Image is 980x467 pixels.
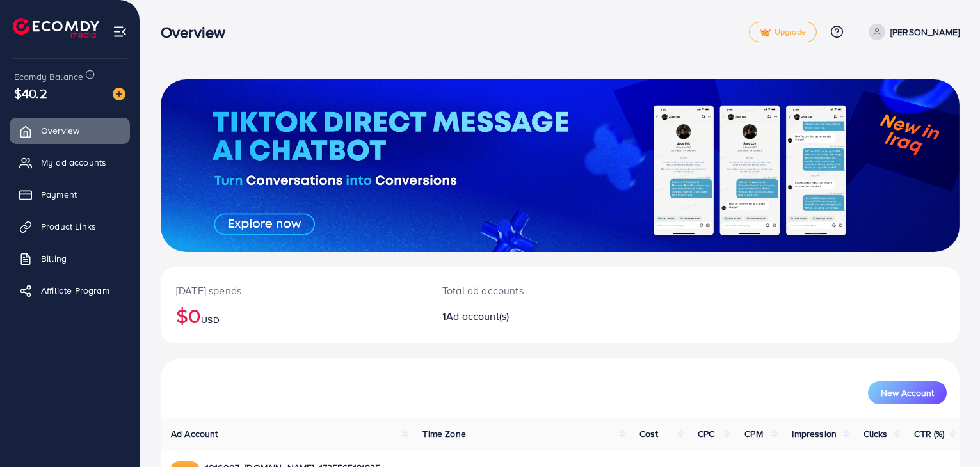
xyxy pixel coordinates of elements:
p: [DATE] spends [176,283,412,298]
span: $40.2 [14,84,47,102]
a: Payment [10,182,130,207]
img: image [113,88,125,100]
span: Cost [639,427,658,440]
span: CPC [698,427,714,440]
span: Clicks [864,427,888,440]
p: [PERSON_NAME] [890,24,960,40]
a: Overview [10,118,130,143]
span: Upgrade [760,28,806,37]
button: New Account [868,381,947,404]
span: Product Links [41,220,96,233]
img: menu [113,24,127,39]
h2: $0 [176,303,412,328]
span: Overview [41,124,79,137]
p: Total ad accounts [442,283,611,298]
a: tickUpgrade [749,22,817,42]
a: Affiliate Program [10,278,130,303]
a: Product Links [10,214,130,239]
span: USD [201,313,219,326]
h2: 1 [442,310,611,322]
span: Billing [41,252,67,265]
a: Billing [10,246,130,271]
span: My ad accounts [41,156,106,169]
img: logo [13,18,99,38]
span: New Account [881,388,934,397]
span: Time Zone [422,427,465,440]
span: Payment [41,188,77,201]
span: Ad account(s) [446,309,509,323]
span: Impression [792,427,837,440]
span: CPM [744,427,762,440]
img: tick [760,28,771,37]
span: CTR (%) [914,427,944,440]
span: Affiliate Program [41,284,109,297]
a: My ad accounts [10,150,130,175]
h3: Overview [161,23,236,42]
span: Ecomdy Balance [14,70,83,83]
a: [PERSON_NAME] [864,24,960,40]
span: Ad Account [171,427,218,440]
